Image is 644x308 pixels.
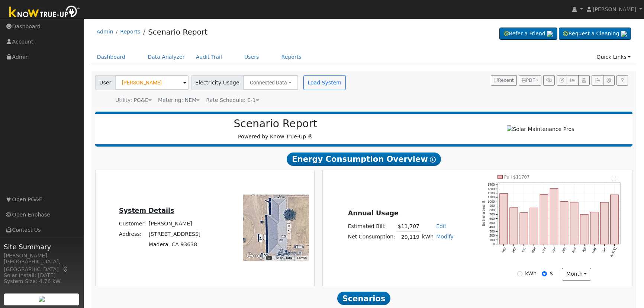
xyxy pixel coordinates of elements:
td: $11,707 [396,221,421,232]
div: Powered by Know True-Up ® [99,118,453,141]
div: [PERSON_NAME] [4,252,80,260]
text: Jun [602,247,607,253]
text: 1000 [487,200,495,203]
button: Load System [303,75,346,90]
td: Net Consumption: [347,232,396,243]
span: Alias: HE1 [206,97,259,103]
td: kWh [421,232,435,243]
button: Map Data [276,256,292,261]
rect: onclick="" [600,202,609,244]
text: Pull $11707 [504,174,530,180]
button: Connected Data [243,75,298,90]
label: kWh [525,270,537,277]
div: Utility: PG&E [115,96,152,104]
rect: onclick="" [611,195,619,244]
span: [PERSON_NAME] [593,6,636,12]
img: Solar Maintenance Pros [507,125,574,133]
text: 1400 [487,183,495,186]
a: Users [239,50,265,64]
button: Settings [603,75,615,86]
td: 29,119 [396,232,421,243]
text: May [591,247,597,254]
div: [GEOGRAPHIC_DATA], [GEOGRAPHIC_DATA] [4,258,80,273]
text: 400 [489,225,495,229]
input: $ [542,271,547,276]
span: PDF [522,78,535,83]
img: Google [245,251,269,261]
text: 100 [489,238,495,242]
rect: onclick="" [590,212,599,244]
text: Dec [541,247,547,254]
span: Site Summary [4,242,80,252]
a: Modify [436,234,454,240]
a: Request a Cleaning [559,28,631,40]
input: Select a User [115,75,189,90]
rect: onclick="" [560,202,568,244]
text: 200 [489,234,495,238]
button: Multi-Series Graph [567,75,578,86]
text:  [612,176,617,181]
div: Metering: NEM [158,96,200,104]
input: kWh [517,271,522,276]
a: Reports [276,50,307,64]
text: Estimated $ [481,200,485,227]
div: Solar Install: [DATE] [4,272,80,279]
u: Annual Usage [348,209,399,217]
a: Reports [120,29,140,35]
rect: onclick="" [530,208,538,244]
button: Recent [491,75,517,86]
td: Address: [117,229,147,240]
text: 1300 [487,187,495,191]
text: 0 [493,242,495,246]
rect: onclick="" [540,195,548,244]
text: Aug [500,247,506,253]
text: 300 [489,230,495,233]
td: Customer: [117,219,147,229]
img: retrieve [39,296,45,302]
text: Feb [561,247,567,253]
img: retrieve [621,31,627,37]
text: 500 [489,221,495,225]
td: [PERSON_NAME] [147,219,202,229]
a: Open this area in Google Maps (opens a new window) [245,251,269,261]
button: Keyboard shortcuts [266,256,271,261]
div: System Size: 4.76 kW [4,277,80,285]
a: Refer a Friend [499,28,557,40]
a: Admin [97,29,113,35]
td: [STREET_ADDRESS] [147,229,202,240]
text: 700 [489,212,495,216]
a: Quick Links [591,50,636,64]
text: Nov [531,247,537,254]
rect: onclick="" [550,188,558,244]
i: Show Help [430,157,436,163]
span: Electricity Usage [191,75,244,90]
a: Terms (opens in new tab) [296,256,307,260]
rect: onclick="" [520,213,528,244]
button: Edit User [557,75,567,86]
label: $ [550,270,553,277]
button: Generate Report Link [543,75,555,86]
td: Estimated Bill: [347,221,396,232]
span: User [95,75,116,90]
text: [DATE] [609,247,617,257]
img: retrieve [547,31,553,37]
u: System Details [119,207,174,214]
img: Know True-Up [6,4,84,21]
button: Export Interval Data [592,75,603,86]
text: Jan [551,247,557,253]
text: 1200 [487,191,495,195]
rect: onclick="" [500,193,508,244]
text: Apr [582,247,587,253]
text: Oct [521,247,527,253]
text: 1100 [487,195,495,199]
a: Help Link [616,75,628,86]
text: 600 [489,217,495,221]
span: Energy Consumption Overview [287,153,441,166]
rect: onclick="" [580,214,589,244]
text: 900 [489,204,495,208]
a: Dashboard [91,50,131,64]
span: Scenarios [337,292,390,305]
td: Madera, CA 93638 [147,240,202,250]
button: month [562,268,591,280]
a: Scenario Report [148,28,207,36]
